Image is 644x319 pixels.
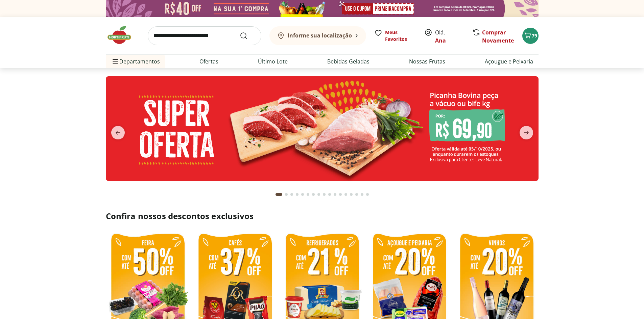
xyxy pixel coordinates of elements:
button: Go to page 9 from fs-carousel [321,186,327,203]
button: Go to page 11 from fs-carousel [332,186,338,203]
b: Informe sua localização [288,32,352,39]
button: Menu [111,53,119,70]
button: Go to page 14 from fs-carousel [349,186,354,203]
button: Go to page 4 from fs-carousel [294,186,300,203]
a: Ana [435,37,446,44]
button: Go to page 16 from fs-carousel [359,186,365,203]
button: Go to page 3 from fs-carousel [289,186,294,203]
a: Ofertas [199,57,218,65]
button: Submit Search [240,32,256,40]
button: Go to page 12 from fs-carousel [338,186,343,203]
a: Comprar Novamente [482,29,514,44]
span: Departamentos [111,53,160,70]
img: Hortifruti [106,25,140,45]
img: super oferta [106,76,539,181]
button: Go to page 10 from fs-carousel [327,186,332,203]
button: Informe sua localização [269,26,366,45]
span: Meus Favoritos [385,29,416,43]
a: Último Lote [258,57,288,65]
input: search [148,26,261,45]
a: Bebidas Geladas [327,57,369,65]
button: Go to page 5 from fs-carousel [300,186,305,203]
a: Açougue e Peixaria [485,57,533,65]
button: Go to page 2 from fs-carousel [284,186,289,203]
span: 79 [532,32,537,39]
button: Go to page 7 from fs-carousel [311,186,316,203]
button: Go to page 13 from fs-carousel [343,186,349,203]
button: Go to page 17 from fs-carousel [365,186,370,203]
span: Olá, [435,28,465,45]
button: Go to page 6 from fs-carousel [305,186,311,203]
a: Meus Favoritos [374,29,416,43]
button: next [514,126,539,139]
h2: Confira nossos descontos exclusivos [106,211,539,221]
button: Current page from fs-carousel [274,186,284,203]
a: Nossas Frutas [409,57,445,65]
button: previous [106,126,130,139]
button: Go to page 15 from fs-carousel [354,186,359,203]
button: Carrinho [522,28,539,44]
button: Go to page 8 from fs-carousel [316,186,321,203]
